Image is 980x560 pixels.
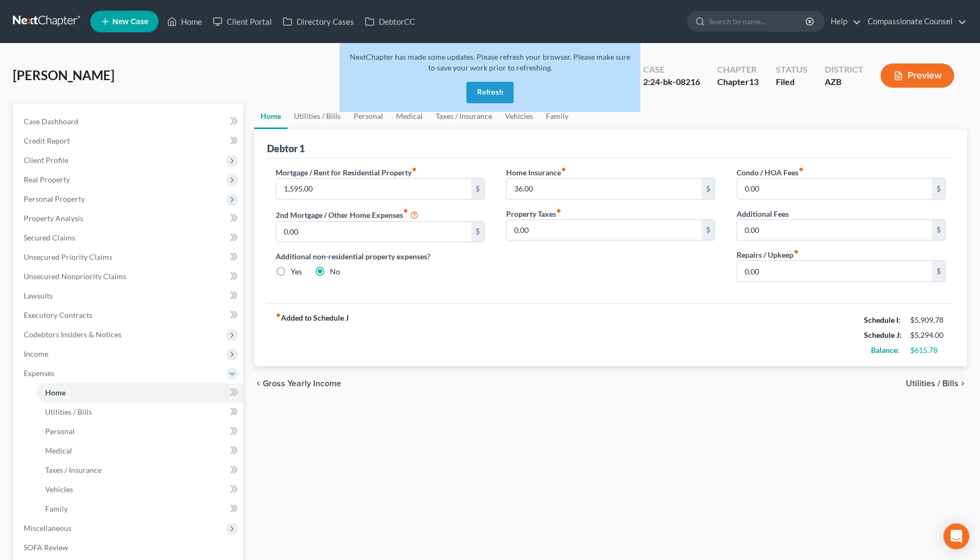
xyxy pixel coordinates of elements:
strong: Schedule I: [864,315,900,324]
span: NextChapter has made some updates. Please refresh your browser. Please make sure to save your wor... [350,52,630,72]
div: $5,294.00 [910,330,946,341]
i: fiber_manual_record [798,167,804,172]
a: Unsecured Nonpriority Claims [15,267,243,286]
span: [PERSON_NAME] [13,67,114,83]
a: Unsecured Priority Claims [15,247,243,267]
i: fiber_manual_record [561,167,566,172]
span: Unsecured Priority Claims [24,252,112,261]
a: Directory Cases [277,12,359,31]
a: Home [37,383,243,402]
label: Additional Fees [737,208,789,219]
a: Secured Claims [15,228,243,247]
a: Home [162,12,207,31]
input: -- [276,179,471,199]
i: fiber_manual_record [556,208,561,214]
span: New Case [112,18,148,26]
span: Vehicles [45,485,73,494]
span: Unsecured Nonpriority Claims [24,272,126,281]
span: Utilities / Bills [45,407,92,416]
label: Additional non-residential property expenses? [276,251,485,262]
button: Utilities / Bills chevron_right [906,379,967,388]
button: Refresh [466,82,514,103]
strong: Schedule J: [864,330,902,339]
span: Expenses [24,368,54,378]
span: Secured Claims [24,233,75,242]
span: Gross Yearly Income [263,379,341,388]
strong: Balance: [871,345,899,355]
span: Personal Property [24,194,85,203]
div: Debtor 1 [267,142,305,155]
div: $ [471,179,484,199]
label: No [330,266,340,277]
a: Lawsuits [15,286,243,306]
div: Chapter [717,63,759,76]
a: Client Portal [207,12,277,31]
input: -- [276,222,471,242]
a: Taxes / Insurance [37,460,243,480]
div: $ [702,179,715,199]
a: Property Analysis [15,209,243,228]
a: Vehicles [37,480,243,499]
span: Executory Contracts [24,310,92,320]
a: Utilities / Bills [37,402,243,422]
a: Credit Report [15,131,243,151]
label: Property Taxes [506,208,561,219]
span: Miscellaneous [24,523,71,533]
div: Filed [776,76,808,88]
div: $615.78 [910,345,946,356]
input: -- [737,179,932,199]
div: $ [702,220,715,240]
input: -- [507,179,702,199]
label: Home Insurance [506,167,566,178]
input: -- [737,220,932,240]
label: Condo / HOA Fees [737,167,804,178]
i: chevron_right [959,379,967,388]
strong: Added to Schedule J [276,313,349,358]
span: Codebtors Insiders & Notices [24,330,121,339]
span: Family [45,504,68,513]
div: $ [932,261,945,281]
span: Medical [45,446,72,455]
i: fiber_manual_record [403,208,408,214]
div: $ [471,222,484,242]
a: Executory Contracts [15,306,243,325]
div: Status [776,63,808,76]
a: Home [254,103,287,129]
label: Mortgage / Rent for Residential Property [276,167,417,178]
span: Credit Report [24,136,70,145]
button: Preview [881,63,954,88]
button: chevron_left Gross Yearly Income [254,379,341,388]
div: Case [643,63,700,76]
input: Search by name... [709,11,807,31]
a: Medical [37,441,243,460]
i: fiber_manual_record [794,249,799,254]
span: Lawsuits [24,291,53,300]
label: 2nd Mortgage / Other Home Expenses [276,208,419,221]
div: $5,909.78 [910,315,946,325]
div: AZB [825,76,863,88]
a: Help [825,12,861,31]
a: SOFA Review [15,538,243,557]
a: DebtorCC [359,12,420,31]
label: Yes [291,266,302,277]
i: fiber_manual_record [276,313,281,318]
div: $ [932,179,945,199]
a: Personal [37,422,243,441]
input: -- [507,220,702,240]
span: Personal [45,427,75,436]
span: SOFA Review [24,543,68,552]
div: District [825,63,863,76]
div: Open Intercom Messenger [943,523,969,549]
a: Family [37,499,243,519]
span: Utilities / Bills [906,379,959,388]
input: -- [737,261,932,281]
span: Income [24,349,48,358]
label: Repairs / Upkeep [737,249,799,260]
i: fiber_manual_record [412,167,417,172]
div: Chapter [717,76,759,88]
span: Home [45,388,66,397]
span: Client Profile [24,155,68,165]
span: Real Property [24,175,70,184]
a: Utilities / Bills [287,103,347,129]
a: Case Dashboard [15,112,243,131]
